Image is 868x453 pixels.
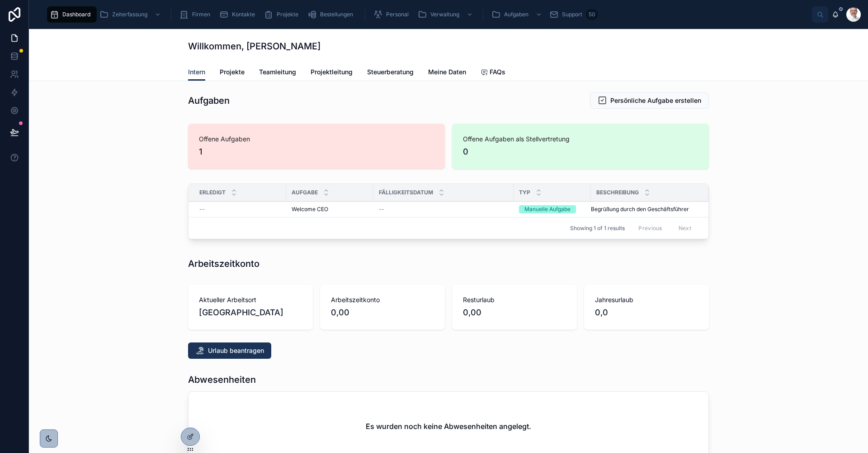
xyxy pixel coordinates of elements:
span: Showing 1 of 1 results [570,225,625,232]
a: Personal [371,6,415,23]
a: Projekte [261,6,305,23]
h1: Abwesenheiten [188,373,256,386]
span: Erledigt [199,189,226,196]
a: Support50 [547,6,601,23]
a: Bestellungen [305,6,359,23]
a: Projektleitung [311,64,353,82]
a: Projekte [220,64,245,82]
a: Steuerberatung [367,64,414,82]
div: scrollable content [43,5,812,24]
span: -- [379,206,384,213]
a: Begrüßung durch den Geschäftsführer [591,206,698,213]
span: Aufgabe [292,189,318,196]
span: Intern [188,67,205,77]
button: Urlaub beantragen [188,342,271,359]
a: Verwaltung [415,6,477,23]
span: Firmen [192,11,210,18]
span: [GEOGRAPHIC_DATA] [199,306,302,319]
a: Aufgaben [489,6,547,23]
a: -- [199,206,281,213]
h1: Willkommen, [PERSON_NAME] [188,40,321,53]
span: Zeiterfassung [112,11,147,18]
span: Offene Aufgaben [199,135,434,144]
span: -- [199,206,205,213]
span: Jahresurlaub [595,295,698,304]
div: 50 [586,9,598,20]
span: 0,00 [331,306,434,319]
a: Intern [188,64,205,81]
span: 0 [463,145,698,158]
a: Firmen [177,6,217,23]
a: Manuelle Aufgabe [519,205,585,213]
span: Arbeitszeitkonto [331,295,434,304]
a: Kontakte [217,6,261,23]
span: Offene Aufgaben als Stellvertretung [463,135,698,144]
h1: Arbeitszeitkonto [188,257,259,270]
span: FAQs [490,67,505,77]
span: Typ [519,189,530,196]
span: Begrüßung durch den Geschäftsführer [591,206,689,213]
span: Meine Daten [428,67,466,77]
span: Verwaltung [430,11,459,18]
a: Meine Daten [428,64,466,82]
span: Persönliche Aufgabe erstellen [610,96,701,105]
h2: Es wurden noch keine Abwesenheiten angelegt. [366,421,531,432]
span: 0,0 [595,306,698,319]
a: Teamleitung [259,64,296,82]
a: Zeiterfassung [97,6,165,23]
span: Projekte [220,67,245,77]
span: Dashboard [62,11,90,18]
span: Teamleitung [259,67,296,77]
span: Support [562,11,582,18]
span: Aufgaben [504,11,528,18]
a: FAQs [481,64,505,82]
span: Urlaub beantragen [208,346,264,355]
span: Beschreibung [596,189,639,196]
a: Dashboard [47,6,97,23]
h1: Aufgaben [188,94,230,107]
span: 1 [199,145,434,158]
a: Welcome CEO [292,206,368,213]
span: Personal [386,11,409,18]
div: Manuelle Aufgabe [524,205,571,213]
span: Bestellungen [320,11,353,18]
span: Aktueller Arbeitsort [199,295,302,304]
span: Steuerberatung [367,67,414,77]
span: Resturlaub [463,295,566,304]
span: Projektleitung [311,67,353,77]
span: Projekte [277,11,298,18]
span: 0,00 [463,306,566,319]
button: Persönliche Aufgabe erstellen [590,92,709,109]
span: Fälligkeitsdatum [379,189,433,196]
span: Welcome CEO [292,206,328,213]
span: Kontakte [232,11,255,18]
a: -- [379,206,508,213]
